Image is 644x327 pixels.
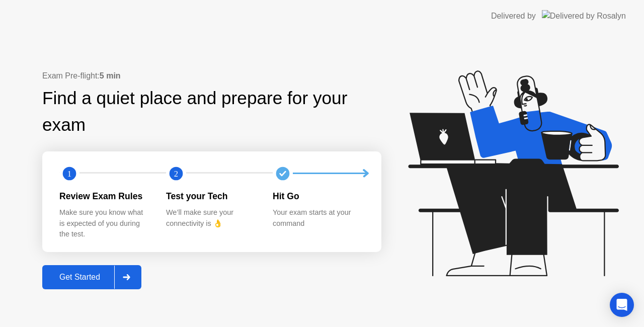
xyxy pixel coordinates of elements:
[100,71,121,80] b: 5 min
[42,85,381,138] div: Find a quiet place and prepare for your exam
[59,207,150,240] div: Make sure you know what is expected of you during the test.
[42,70,381,82] div: Exam Pre-flight:
[59,190,150,203] div: Review Exam Rules
[166,207,257,229] div: We’ll make sure your connectivity is 👌
[174,169,178,178] text: 2
[542,10,626,22] img: Delivered by Rosalyn
[273,190,363,203] div: Hit Go
[42,265,141,289] button: Get Started
[491,10,536,22] div: Delivered by
[610,293,634,317] div: Open Intercom Messenger
[166,190,257,203] div: Test your Tech
[45,273,114,282] div: Get Started
[273,207,363,229] div: Your exam starts at your command
[67,169,71,178] text: 1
